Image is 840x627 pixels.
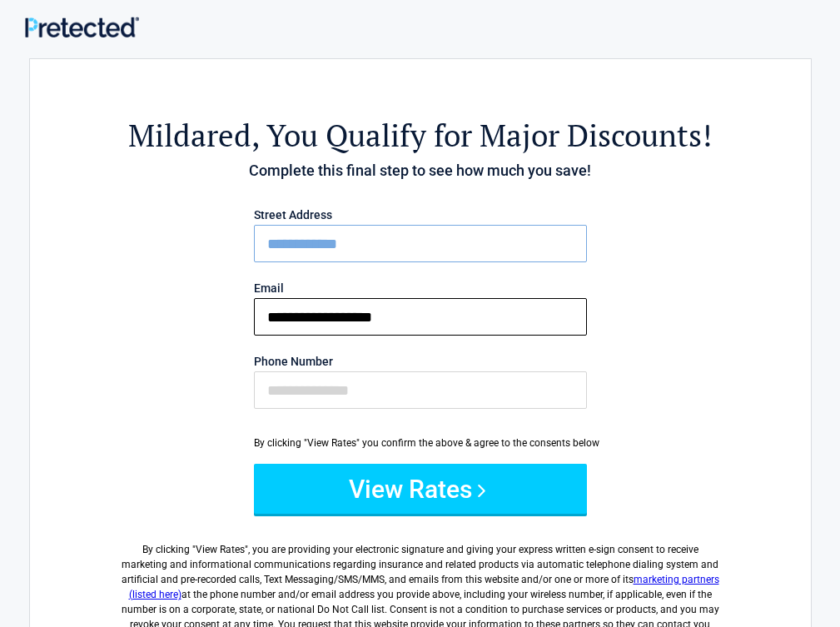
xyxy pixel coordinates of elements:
span: View Rates [196,544,245,555]
label: Street Address [254,209,587,221]
label: Email [254,282,587,294]
button: View Rates [254,464,587,514]
h2: , You Qualify for Major Discounts! [122,115,719,156]
label: Phone Number [254,356,587,367]
div: By clicking "View Rates" you confirm the above & agree to the consents below [254,435,587,450]
h4: Complete this final step to see how much you save! [122,160,719,182]
span: Mildared [128,115,251,156]
img: Main Logo [25,17,139,37]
